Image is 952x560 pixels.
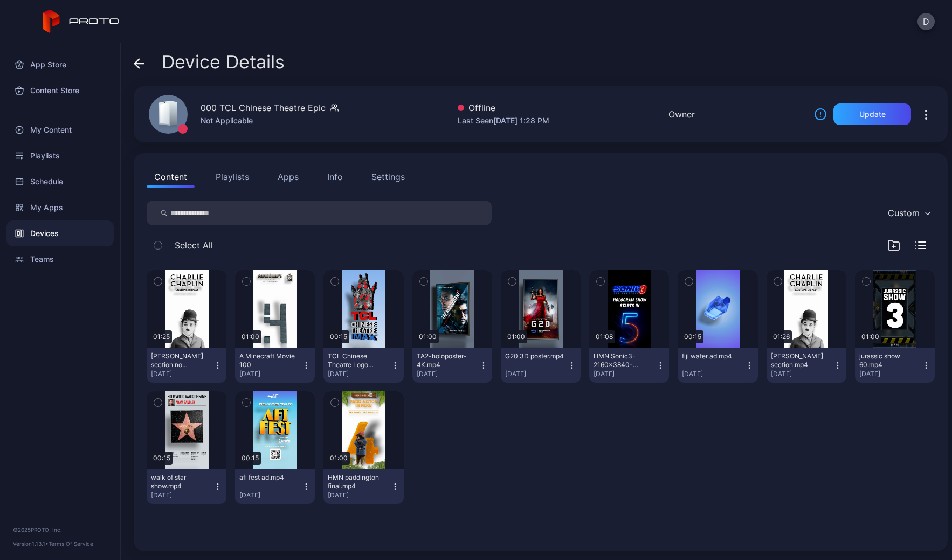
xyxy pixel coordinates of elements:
div: afi fest ad.mp4 [239,473,299,482]
button: walk of star show.mp4[DATE] [147,469,226,504]
div: jurassic show 60.mp4 [859,352,919,369]
span: Select All [175,239,213,252]
div: Custom [888,208,920,218]
div: [DATE] [328,491,390,500]
div: Owner [668,108,695,121]
button: jurassic show 60.mp4[DATE] [855,348,935,383]
button: Settings [364,166,412,188]
span: Device Details [162,52,285,72]
button: TCL Chinese Theatre Logo 15s.mp4[DATE] [323,348,403,383]
div: HMN paddington final.mp4 [328,473,387,490]
button: HMN paddington final.mp4[DATE] [323,469,403,504]
button: TA2-holoposter-4K.mp4[DATE] [412,348,492,383]
div: © 2025 PROTO, Inc. [13,526,107,534]
div: [DATE] [682,370,744,378]
div: Not Applicable [201,114,339,127]
button: Custom [882,201,935,225]
div: Last Seen [DATE] 1:28 PM [458,114,549,127]
div: HMN Sonic3-2160x3840-v8.mp4 [594,352,653,369]
a: My Content [6,117,114,143]
div: fiji water ad.mp4 [682,352,741,361]
div: [DATE] [151,491,213,500]
div: TA2-holoposter-4K.mp4 [417,352,476,369]
button: Playlists [208,166,257,188]
a: App Store [6,52,114,78]
div: [DATE] [239,370,302,378]
button: G20 3D poster.mp4[DATE] [501,348,581,383]
a: Playlists [6,143,114,169]
div: [DATE] [859,370,922,378]
button: fiji water ad.mp4[DATE] [678,348,757,383]
button: Update [833,103,911,125]
button: Apps [270,166,306,188]
div: [DATE] [151,370,213,378]
div: [DATE] [239,491,302,500]
button: HMN Sonic3-2160x3840-v8.mp4[DATE] [589,348,669,383]
button: [PERSON_NAME] section.mp4[DATE] [767,348,846,383]
button: Info [320,166,350,188]
a: Teams [6,246,114,272]
div: 000 TCL Chinese Theatre Epic [201,101,326,114]
a: Terms Of Service [49,541,93,547]
div: Offline [458,101,549,114]
div: Update [859,110,886,119]
a: Schedule [6,169,114,195]
button: Content [147,166,195,188]
div: Chaplin section.mp4 [771,352,830,369]
span: Version 1.13.1 • [13,541,49,547]
button: A Minecraft Movie 100[DATE] [235,348,315,383]
div: [DATE] [328,370,390,378]
div: walk of star show.mp4 [151,473,210,490]
div: Settings [371,170,405,183]
button: D [917,13,935,30]
div: [DATE] [505,370,568,378]
div: Chaplin section no audio.mp4 [151,352,210,369]
a: Content Store [6,78,114,103]
a: My Apps [6,195,114,220]
div: G20 3D poster.mp4 [505,352,564,361]
div: A Minecraft Movie 100 [239,352,299,369]
button: [PERSON_NAME] section no audio.mp4[DATE] [147,348,226,383]
div: Info [327,170,343,183]
div: [DATE] [417,370,479,378]
a: Devices [6,220,114,246]
div: [DATE] [594,370,656,378]
div: TCL Chinese Theatre Logo 15s.mp4 [328,352,387,369]
button: afi fest ad.mp4[DATE] [235,469,315,504]
div: [DATE] [771,370,833,378]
